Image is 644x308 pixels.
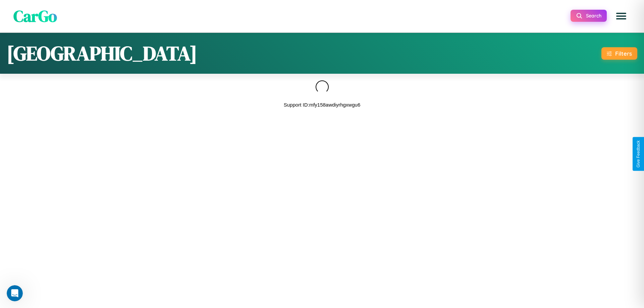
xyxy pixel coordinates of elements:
button: Filters [601,47,637,60]
span: Search [586,13,601,19]
p: Support ID: mfy158awdiyrhgxwgu6 [284,100,360,109]
button: Open menu [612,7,631,25]
iframe: Intercom live chat [7,285,23,301]
div: Filters [615,50,632,57]
h1: [GEOGRAPHIC_DATA] [7,40,197,67]
button: Search [571,10,607,22]
span: CarGo [13,5,57,27]
div: Give Feedback [636,140,641,168]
